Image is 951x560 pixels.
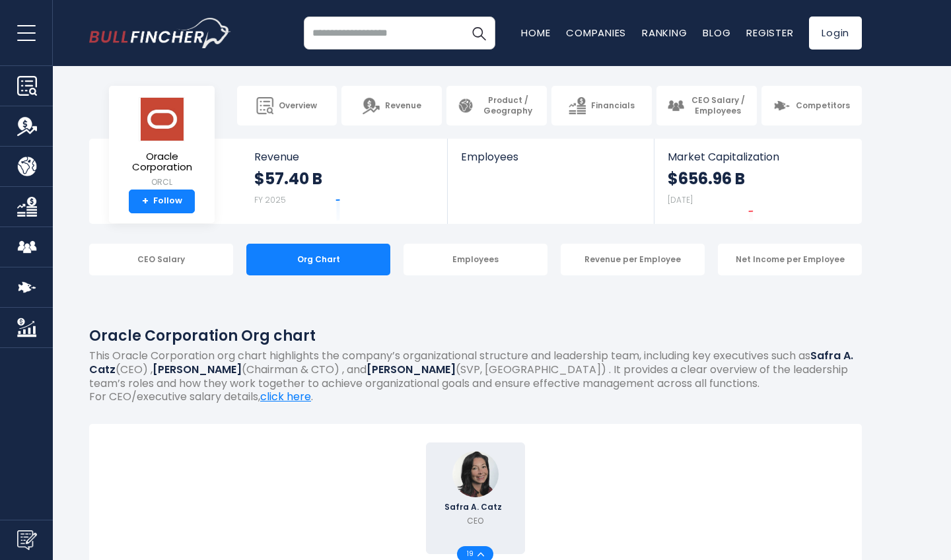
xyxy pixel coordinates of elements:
a: Companies [566,26,626,40]
a: Revenue [341,86,442,125]
span: CEO Salary / Employees [689,95,746,116]
div: Employees [404,244,547,275]
b: [PERSON_NAME] [153,362,242,377]
a: Blog [703,26,730,40]
strong: $57.40 B [254,168,322,189]
div: Revenue per Employee [561,244,705,275]
span: Product / Geography [479,95,536,116]
span: Safra A. Catz [444,503,506,511]
b: Safra A. Catz [89,348,853,377]
h1: Oracle Corporation Org chart [89,325,862,347]
a: Home [521,26,550,40]
img: Safra A. Catz [452,451,499,497]
span: Competitors [796,100,850,111]
a: Go to homepage [89,18,231,48]
a: Safra A. Catz Safra A. Catz CEO 19 [426,442,525,554]
p: CEO [467,515,483,527]
div: Org Chart [246,244,390,275]
span: Revenue [385,100,421,111]
a: Register [746,26,793,40]
a: CEO Salary / Employees [656,86,757,125]
a: click here [260,389,311,404]
small: [DATE] [668,194,693,205]
a: Login [809,17,862,50]
small: FY 2025 [254,194,286,205]
a: Oracle Corporation ORCL [119,96,205,190]
small: ORCL [120,176,204,188]
a: Financials [551,86,652,125]
img: bullfincher logo [89,18,231,48]
span: Employees [461,151,640,163]
span: Overview [279,100,317,111]
a: Revenue $57.40 B FY 2025 [241,139,448,224]
p: For CEO/executive salary details, . [89,390,862,404]
span: Oracle Corporation [120,151,204,173]
span: Revenue [254,151,435,163]
b: [PERSON_NAME] [367,362,456,377]
div: Net Income per Employee [718,244,862,275]
p: This Oracle Corporation org chart highlights the company’s organizational structure and leadershi... [89,349,862,390]
a: Overview [237,86,337,125]
a: Market Capitalization $656.96 B [DATE] [654,139,861,224]
div: CEO Salary [89,244,233,275]
strong: + [142,195,149,207]
a: +Follow [129,190,195,213]
a: Employees [448,139,653,186]
span: 19 [467,551,477,557]
a: Ranking [642,26,687,40]
a: Competitors [761,86,862,125]
button: Search [462,17,495,50]
span: Market Capitalization [668,151,847,163]
a: Product / Geography [446,86,547,125]
span: Financials [591,100,635,111]
strong: $656.96 B [668,168,745,189]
